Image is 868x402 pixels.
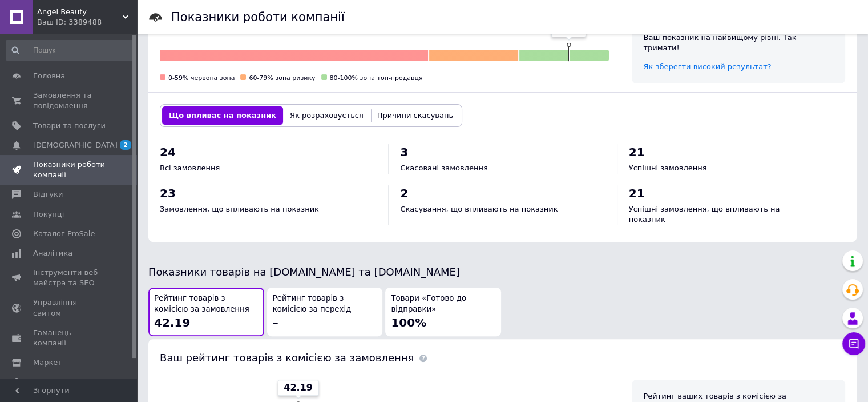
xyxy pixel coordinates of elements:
[33,297,106,318] span: Управління сайтом
[391,316,426,329] span: 100%
[283,106,370,125] button: Як розраховується
[33,140,118,150] span: [DEMOGRAPHIC_DATA]
[160,164,220,172] span: Всі замовлення
[842,332,865,355] button: Чат з покупцем
[6,40,135,61] input: Пошук
[400,145,408,159] span: 3
[391,293,495,315] span: Товари «Готово до відправки»
[33,189,63,200] span: Відгуки
[33,248,72,258] span: Аналітика
[33,209,64,220] span: Покупці
[33,229,95,239] span: Каталог ProSale
[400,186,408,200] span: 2
[33,268,106,288] span: Інструменти веб-майстра та SEO
[160,145,176,159] span: 24
[148,266,460,278] span: Показники товарів на [DOMAIN_NAME] та [DOMAIN_NAME]
[33,357,62,368] span: Маркет
[629,145,645,159] span: 21
[284,381,313,394] span: 42.19
[273,293,377,315] span: Рейтинг товарів з комісією за перехід
[629,186,645,200] span: 21
[330,74,423,82] span: 80-100% зона топ-продавця
[33,90,106,111] span: Замовлення та повідомлення
[33,377,91,387] span: Налаштування
[33,121,106,131] span: Товари та послуги
[154,316,190,329] span: 42.19
[370,106,460,125] button: Причини скасувань
[148,288,264,336] button: Рейтинг товарів з комісією за замовлення42.19
[160,186,176,200] span: 23
[643,33,834,53] div: Ваш показник на найвищому рівні. Так тримати!
[37,17,137,27] div: Ваш ID: 3389488
[643,62,771,71] a: Як зберегти високий результат?
[33,328,106,348] span: Гаманець компанії
[273,316,278,329] span: –
[400,164,487,172] span: Скасовані замовлення
[385,288,501,336] button: Товари «Готово до відправки»100%
[33,160,106,180] span: Показники роботи компанії
[154,293,259,315] span: Рейтинг товарів з комісією за замовлення
[629,164,707,172] span: Успішні замовлення
[249,74,315,82] span: 60-79% зона ризику
[160,205,319,213] span: Замовлення, що впливають на показник
[267,288,383,336] button: Рейтинг товарів з комісією за перехід–
[400,205,558,213] span: Скасування, що впливають на показник
[120,140,131,150] span: 2
[160,352,414,364] span: Ваш рейтинг товарів з комісією за замовлення
[168,74,235,82] span: 0-59% червона зона
[33,71,65,81] span: Головна
[37,7,123,17] span: Angel Beauty
[171,10,345,24] h1: Показники роботи компанії
[162,106,283,125] button: Що впливає на показник
[629,205,780,224] span: Успішні замовлення, що впливають на показник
